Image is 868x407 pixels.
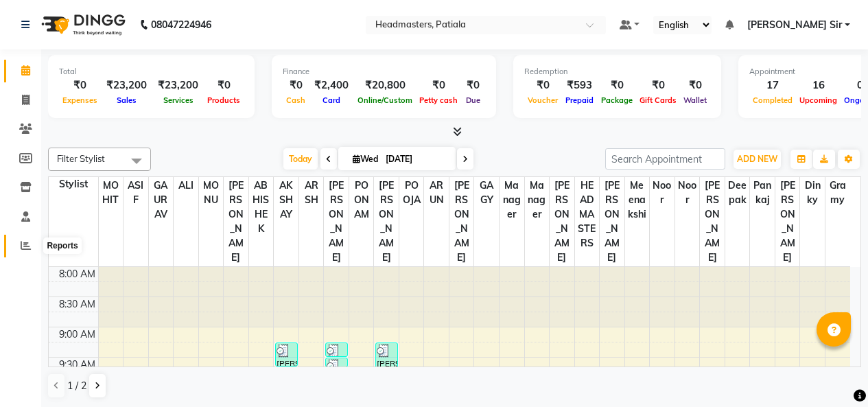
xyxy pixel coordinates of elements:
[734,150,781,169] button: ADD NEW
[35,5,129,44] img: logo
[461,78,485,93] div: ₹0
[374,177,399,266] span: [PERSON_NAME]
[324,177,349,266] span: [PERSON_NAME]
[424,177,449,209] span: ARUN
[680,78,710,93] div: ₹0
[67,379,86,393] span: 1 / 2
[354,95,416,105] span: Online/Custom
[224,177,248,266] span: [PERSON_NAME]
[204,95,244,105] span: Products
[204,78,244,93] div: ₹0
[650,177,675,209] span: Noor
[700,177,725,266] span: [PERSON_NAME]
[796,95,841,105] span: Upcoming
[326,358,347,367] div: [PERSON_NAME], TK01, 09:30 AM-09:40 AM, WX-FA-RC - Waxing Full Arms - Premium
[283,66,485,78] div: Finance
[636,95,680,105] span: Gift Cards
[598,95,636,105] span: Package
[124,177,148,209] span: ASIF
[249,177,274,237] span: ABHISHEK
[43,237,81,254] div: Reports
[775,177,800,266] span: [PERSON_NAME]
[750,177,775,209] span: Pankaj
[474,177,499,209] span: GAGY
[680,95,710,105] span: Wallet
[749,78,796,93] div: 17
[160,95,197,105] span: Services
[101,78,152,93] div: ₹23,200
[56,327,98,342] div: 9:00 AM
[59,78,101,93] div: ₹0
[575,177,600,252] span: HEADMASTERS
[349,154,382,164] span: Wed
[825,177,850,209] span: Gramy
[800,177,825,209] span: Dinky
[326,343,347,356] div: [PERSON_NAME], TK01, 09:15 AM-09:30 AM, WX-FL-RC - Waxing Full Legs -Premium
[309,78,354,93] div: ₹2,400
[283,148,318,170] span: Today
[749,95,796,105] span: Completed
[600,177,624,266] span: [PERSON_NAME]
[725,177,750,209] span: Deepak
[57,153,105,164] span: Filter Stylist
[561,78,598,93] div: ₹593
[152,78,204,93] div: ₹23,200
[416,78,461,93] div: ₹0
[283,95,309,105] span: Cash
[56,267,98,281] div: 8:00 AM
[354,78,416,93] div: ₹20,800
[500,177,524,223] span: Manager
[149,177,174,223] span: GAURAV
[449,177,474,266] span: [PERSON_NAME]
[525,177,550,223] span: Manager
[283,78,309,93] div: ₹0
[562,95,597,105] span: Prepaid
[99,177,124,209] span: MOHIT
[299,177,324,209] span: ARSH
[605,148,725,170] input: Search Appointment
[151,5,211,44] b: 08047224946
[625,177,650,223] span: Meenakshi
[382,149,450,170] input: 2025-09-03
[524,66,710,78] div: Redemption
[416,95,461,105] span: Petty cash
[524,78,561,93] div: ₹0
[524,95,561,105] span: Voucher
[598,78,636,93] div: ₹0
[550,177,574,266] span: [PERSON_NAME]
[399,177,424,209] span: POOJA
[675,177,700,209] span: Noor
[199,177,224,209] span: MONU
[113,95,140,105] span: Sales
[737,154,777,164] span: ADD NEW
[274,177,298,223] span: AKSHAY
[796,78,841,93] div: 16
[349,177,374,223] span: POONAM
[276,343,297,366] div: [PERSON_NAME], TK03, 09:15 AM-09:40 AM, RT-IG - [PERSON_NAME] Touchup(one inch only)
[319,95,344,105] span: Card
[174,177,198,194] span: ALI
[59,95,101,105] span: Expenses
[56,297,98,312] div: 8:30 AM
[56,358,98,372] div: 9:30 AM
[747,18,842,32] span: [PERSON_NAME] Sir
[59,66,244,78] div: Total
[636,78,680,93] div: ₹0
[462,95,484,105] span: Due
